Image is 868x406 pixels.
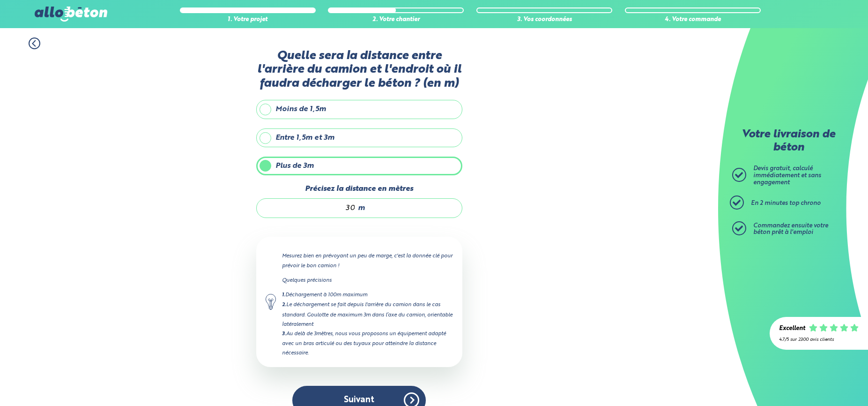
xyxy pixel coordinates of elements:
img: allobéton [35,7,107,22]
strong: 2. [282,302,286,308]
strong: 3. [282,331,286,337]
label: Entre 1,5m et 3m [256,128,462,147]
span: m [358,204,365,212]
p: Mesurez bien en prévoyant un peu de marge, c'est la donnée clé pour prévoir le bon camion ! [282,251,453,270]
label: Moins de 1,5m [256,100,462,119]
div: 2. Votre chantier [328,16,464,23]
div: Le déchargement se fait depuis l'arrière du camion dans le cas standard. Goulotte de maximum 3m d... [282,300,453,329]
p: Quelques précisions [282,276,453,285]
label: Plus de 3m [256,157,462,175]
label: Quelle sera la distance entre l'arrière du camion et l'endroit où il faudra décharger le béton ? ... [256,49,462,90]
div: 4. Votre commande [625,16,761,23]
div: 1. Votre projet [180,16,316,23]
label: Précisez la distance en mètres [256,185,462,193]
iframe: Help widget launcher [785,369,858,396]
input: 0 [266,203,356,213]
div: Au delà de 3mètres, nous vous proposons un équipement adapté avec un bras articulé ou des tuyaux ... [282,329,453,358]
div: 3. Vos coordonnées [476,16,612,23]
strong: 1. [282,293,285,298]
div: Déchargement à 100m maximum [282,290,453,300]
